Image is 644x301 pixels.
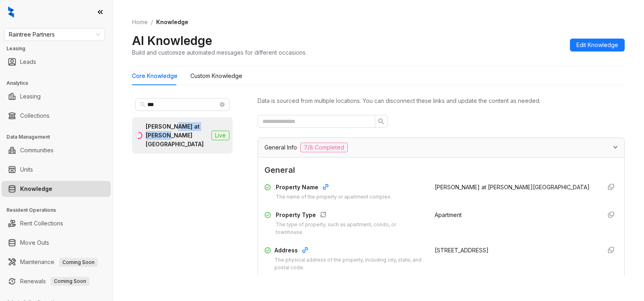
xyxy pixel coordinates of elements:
[151,18,153,27] li: /
[130,18,149,27] a: Home
[211,131,229,140] span: Live
[275,256,425,272] div: The physical address of the property, including city, state, and postal code.
[20,235,49,251] a: Move Outs
[258,96,625,105] div: Data is sourced from multiple locations. You can disconnect these links and update the content as...
[276,211,425,221] div: Property Type
[6,133,112,141] h3: Data Management
[2,54,111,70] li: Leads
[2,215,111,231] li: Rent Collections
[2,273,111,289] li: Renewals
[6,207,112,214] h3: Resident Operations
[20,108,50,124] a: Collections
[2,181,111,197] li: Knowledge
[190,72,242,80] div: Custom Knowledge
[264,164,618,176] span: General
[9,29,100,41] span: Raintree Partners
[20,162,33,178] a: Units
[2,88,111,104] li: Leasing
[276,183,392,193] div: Property Name
[20,54,36,70] a: Leads
[51,277,89,286] span: Coming Soon
[220,102,225,107] span: close-circle
[2,254,111,270] li: Maintenance
[570,39,625,51] button: Edit Knowledge
[132,48,307,57] div: Build and customize automated messages for different occasions.
[264,143,297,152] span: General Info
[20,215,63,231] a: Rent Collections
[140,102,146,107] span: search
[435,184,590,190] span: [PERSON_NAME] at [PERSON_NAME][GEOGRAPHIC_DATA]
[20,88,41,104] a: Leasing
[20,181,52,197] a: Knowledge
[435,246,595,255] div: [STREET_ADDRESS]
[276,221,425,236] div: The type of property, such as apartment, condo, or townhouse.
[6,80,112,87] h3: Analytics
[613,145,618,149] span: expanded
[6,45,112,52] h3: Leasing
[276,193,392,201] div: The name of the property or apartment complex.
[8,6,14,18] img: logo
[576,41,618,49] span: Edit Knowledge
[275,246,425,256] div: Address
[132,72,178,80] div: Core Knowledge
[59,258,98,267] span: Coming Soon
[2,162,111,178] li: Units
[132,33,212,48] h2: AI Knowledge
[258,138,624,157] div: General Info7/8 Completed
[156,18,188,25] span: Knowledge
[435,211,462,218] span: Apartment
[146,122,208,149] div: [PERSON_NAME] at [PERSON_NAME][GEOGRAPHIC_DATA]
[20,273,89,289] a: RenewalsComing Soon
[2,235,111,251] li: Move Outs
[20,142,54,158] a: Communities
[300,143,348,152] span: 7/8 Completed
[2,108,111,124] li: Collections
[2,142,111,158] li: Communities
[378,118,384,125] span: search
